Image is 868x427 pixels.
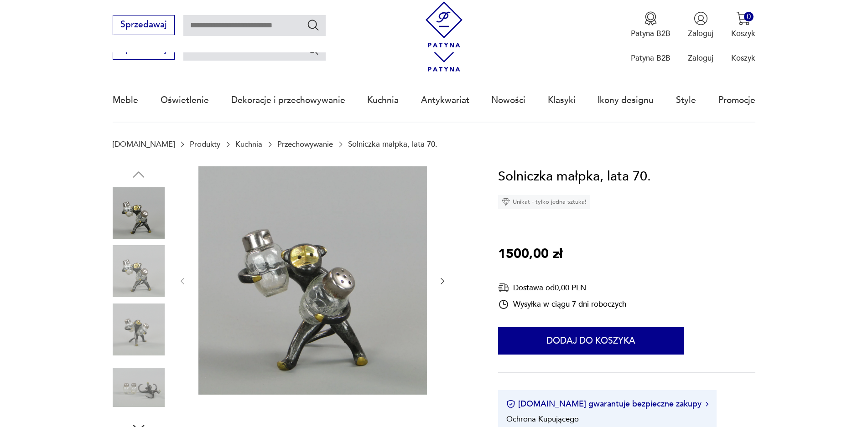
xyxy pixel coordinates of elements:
[706,402,708,406] img: Ikona strzałki w prawo
[113,304,165,355] img: Zdjęcie produktu Solniczka małpka, lata 70.
[113,187,165,239] img: Zdjęcie produktu Solniczka małpka, lata 70.
[498,282,509,293] img: Ikona dostawy
[644,11,658,26] img: Ikona medalu
[502,198,510,206] img: Ikona diamentu
[113,79,138,121] a: Meble
[598,79,654,121] a: Ikony designu
[498,166,651,187] h1: Solniczka małpka, lata 70.
[421,79,469,121] a: Antykwariat
[548,79,576,121] a: Klasyki
[744,12,754,21] div: 0
[736,11,750,26] img: Ikona koszyka
[631,28,670,39] p: Patyna B2B
[307,43,320,56] button: Szukaj
[676,79,696,121] a: Style
[688,11,713,39] button: Zaloguj
[498,327,684,355] button: Dodaj do koszyka
[731,53,755,63] p: Koszyk
[113,22,174,29] a: Sprzedawaj
[113,140,175,149] a: [DOMAIN_NAME]
[498,195,590,209] div: Unikat - tylko jedna sztuka!
[498,299,626,310] div: Wysyłka w ciągu 7 dni roboczych
[631,11,670,39] a: Ikona medaluPatyna B2B
[718,79,755,121] a: Promocje
[631,11,670,39] button: Patyna B2B
[231,79,345,121] a: Dekoracje i przechowywanie
[367,79,399,121] a: Kuchnia
[307,18,320,31] button: Szukaj
[113,46,174,54] a: Sprzedawaj
[421,1,467,47] img: Patyna - sklep z meblami i dekoracjami vintage
[161,79,209,121] a: Oświetlenie
[113,15,174,35] button: Sprzedawaj
[498,244,562,265] p: 1500,00 zł
[506,414,579,424] li: Ochrona Kupującego
[198,166,427,395] img: Zdjęcie produktu Solniczka małpka, lata 70.
[731,11,755,39] button: 0Koszyk
[113,361,165,413] img: Zdjęcie produktu Solniczka małpka, lata 70.
[113,245,165,297] img: Zdjęcie produktu Solniczka małpka, lata 70.
[688,53,713,63] p: Zaloguj
[631,53,670,63] p: Patyna B2B
[694,11,708,26] img: Ikonka użytkownika
[688,28,713,39] p: Zaloguj
[235,140,262,149] a: Kuchnia
[190,140,220,149] a: Produkty
[277,140,333,149] a: Przechowywanie
[498,282,626,293] div: Dostawa od 0,00 PLN
[491,79,525,121] a: Nowości
[348,140,437,149] p: Solniczka małpka, lata 70.
[506,398,708,410] button: [DOMAIN_NAME] gwarantuje bezpieczne zakupy
[731,28,755,39] p: Koszyk
[506,400,515,409] img: Ikona certyfikatu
